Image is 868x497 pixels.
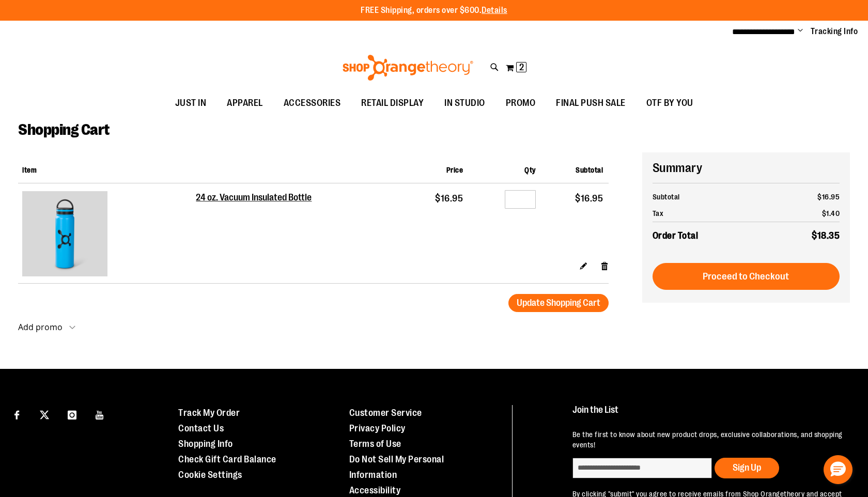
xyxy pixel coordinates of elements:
img: Twitter [40,410,49,420]
a: Details [482,6,507,15]
a: Tracking Info [811,26,858,37]
a: APPAREL [216,91,273,115]
button: Proceed to Checkout [653,263,840,290]
span: APPAREL [227,91,263,115]
h4: Join the List [572,405,846,424]
span: IN STUDIO [444,91,485,115]
a: Do Not Sell My Personal Information [349,454,444,480]
a: Accessibility [349,485,401,495]
a: Visit our Instagram page [63,405,81,423]
span: Subtotal [576,166,603,174]
span: $16.95 [435,193,463,204]
span: OTF BY YOU [646,91,693,115]
span: Update Shopping Cart [517,298,600,308]
span: FINAL PUSH SALE [556,91,626,115]
a: Visit our Facebook page [8,405,26,423]
strong: Add promo [18,321,63,333]
button: Update Shopping Cart [508,294,609,312]
img: Shop Orangetheory [341,55,475,81]
span: $18.35 [812,230,840,241]
a: Shopping Info [178,439,233,449]
span: Item [22,166,37,174]
button: Account menu [798,26,803,37]
p: Be the first to know about new product drops, exclusive collaborations, and shopping events! [572,429,846,450]
a: Visit our X page [36,405,54,423]
input: enter email [572,458,712,478]
span: JUST IN [175,91,207,115]
h2: Summary [653,159,840,177]
button: Hello, have a question? Let’s chat. [824,455,853,484]
span: Proceed to Checkout [703,271,789,282]
a: JUST IN [165,91,217,115]
span: RETAIL DISPLAY [361,91,424,115]
button: Sign Up [715,458,779,478]
th: Subtotal [653,189,771,205]
img: 24 oz. Vacuum Insulated Bottle [22,191,107,276]
a: Contact Us [178,423,224,433]
a: Track My Order [178,408,240,418]
span: PROMO [506,91,536,115]
span: Sign Up [733,462,761,473]
a: Terms of Use [349,439,401,449]
a: Remove item [600,260,609,271]
a: OTF BY YOU [636,91,704,115]
a: FINAL PUSH SALE [546,91,636,115]
a: Cookie Settings [178,470,242,480]
a: Privacy Policy [349,423,406,433]
button: Add promo [18,322,75,337]
span: 2 [519,62,524,72]
span: ACCESSORIES [284,91,341,115]
a: Visit our Youtube page [91,405,109,423]
p: FREE Shipping, orders over $600. [361,5,507,17]
a: IN STUDIO [434,91,495,115]
strong: Order Total [653,228,699,243]
span: $16.95 [575,193,603,204]
a: Customer Service [349,408,422,418]
a: PROMO [495,91,546,115]
th: Tax [653,205,771,222]
span: $16.95 [817,193,840,201]
a: ACCESSORIES [273,91,351,115]
span: Shopping Cart [18,121,110,138]
a: RETAIL DISPLAY [351,91,434,115]
a: 24 oz. Vacuum Insulated Bottle [196,192,313,204]
a: 24 oz. Vacuum Insulated Bottle [22,191,192,279]
span: Price [446,166,463,174]
a: Check Gift Card Balance [178,454,276,464]
span: $1.40 [822,209,840,218]
span: Qty [524,166,536,174]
